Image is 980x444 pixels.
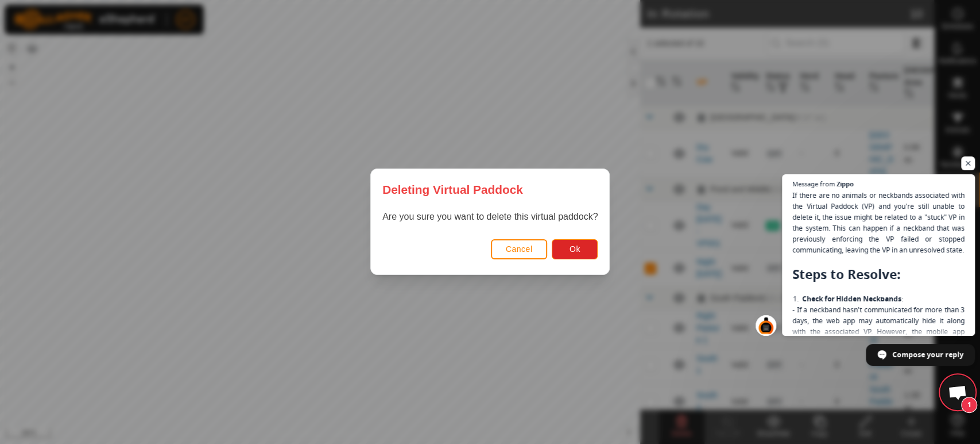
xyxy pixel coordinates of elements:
[836,181,854,187] span: Zippo
[892,345,963,365] span: Compose your reply
[382,181,523,198] span: Deleting Virtual Paddock
[940,375,975,409] div: Open chat
[792,181,835,187] span: Message from
[570,245,580,254] span: Ok
[552,239,598,259] button: Ok
[382,210,598,224] p: Are you sure you want to delete this virtual paddock?
[961,397,977,413] span: 1
[491,239,548,259] button: Cancel
[506,245,533,254] span: Cancel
